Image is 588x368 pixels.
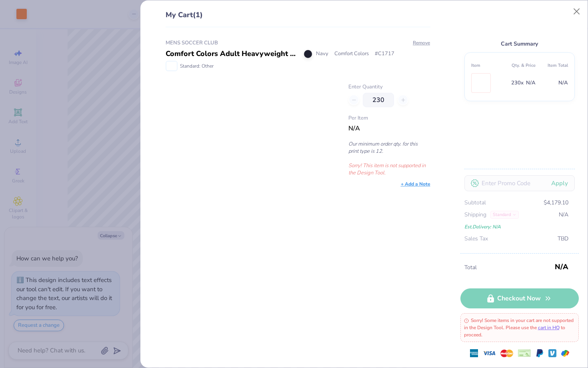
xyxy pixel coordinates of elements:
[316,50,328,58] span: Navy
[180,62,214,70] span: Standard: Other
[470,349,478,357] img: express
[536,59,568,72] th: Item Total
[348,83,430,91] label: Enter Quantity
[464,175,575,191] input: Enter Promo Code
[511,78,524,88] span: 230 x
[503,59,536,72] th: Qty. & Price
[464,234,488,243] span: Sales Tax
[348,162,430,176] p: Sorry! This item is not supported in the Design Tool.
[555,260,568,274] span: N/A
[544,198,568,207] span: $4,179.10
[412,39,430,46] button: Remove
[166,48,298,59] div: Comfort Colors Adult Heavyweight T-Shirt
[166,10,430,27] div: My Cart (1)
[460,313,579,342] div: Sorry! Some items in your cart are not supported in the Design Tool. Please use the to proceed.
[464,222,568,231] div: Est. Delivery: N/A
[538,324,560,331] a: cart in HQ
[526,78,536,88] span: N/A
[348,140,430,155] p: Our minimum order qty. for this print type is 12.
[500,347,513,360] img: master-card
[464,210,486,219] span: Shipping
[464,263,552,272] span: Total
[464,198,486,207] span: Subtotal
[348,114,430,122] span: Per Item
[558,78,568,88] span: N/A
[464,39,575,48] div: Cart Summary
[483,347,496,360] img: visa
[558,234,568,243] span: TBD
[375,50,394,58] span: # C1717
[471,59,504,72] th: Item
[334,50,369,58] span: Comfort Colors
[536,349,544,357] img: Paypal
[363,93,394,107] input: – –
[548,349,556,357] img: Venmo
[518,349,531,357] img: cheque
[559,210,568,219] span: N/A
[401,180,430,188] div: + Add a Note
[561,349,569,357] img: GPay
[348,124,360,133] span: N/A
[569,4,584,19] button: Close
[166,39,430,47] div: MENS SOCCER CLUB
[166,62,177,70] img: Standard: Other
